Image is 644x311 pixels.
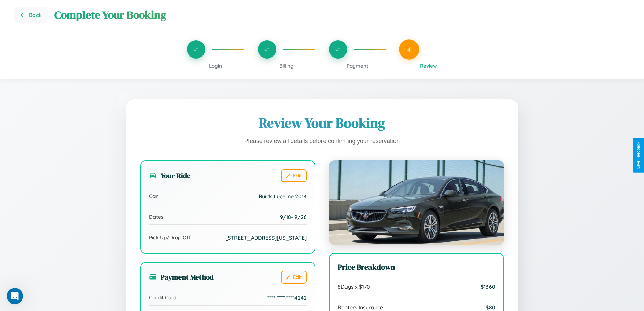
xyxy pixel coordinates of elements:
[14,7,48,23] button: Go back
[636,142,641,169] div: Give Feedback
[486,304,495,311] span: $ 80
[281,271,307,284] button: Edit
[149,214,163,220] span: Dates
[420,63,437,69] span: Review
[281,169,307,182] button: Edit
[329,160,504,245] img: Buick Lucerne
[279,63,294,69] span: Billing
[338,283,370,290] span: 8 Days x $ 170
[209,63,222,69] span: Login
[259,193,307,200] span: Buick Lucerne 2014
[149,234,191,241] span: Pick Up/Drop Off
[140,114,504,132] h1: Review Your Booking
[338,262,495,272] h3: Price Breakdown
[347,63,368,69] span: Payment
[481,283,495,290] span: $ 1360
[225,234,307,241] span: [STREET_ADDRESS][US_STATE]
[149,171,191,180] h3: Your Ride
[140,136,504,147] p: Please review all details before confirming your reservation
[149,294,176,301] span: Credit Card
[338,304,383,311] span: Renters Insurance
[407,46,411,53] span: 4
[54,7,630,22] h1: Complete Your Booking
[7,288,23,304] iframe: Intercom live chat
[149,193,158,199] span: Car
[280,214,307,220] span: 9 / 18 - 9 / 26
[149,272,214,282] h3: Payment Method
